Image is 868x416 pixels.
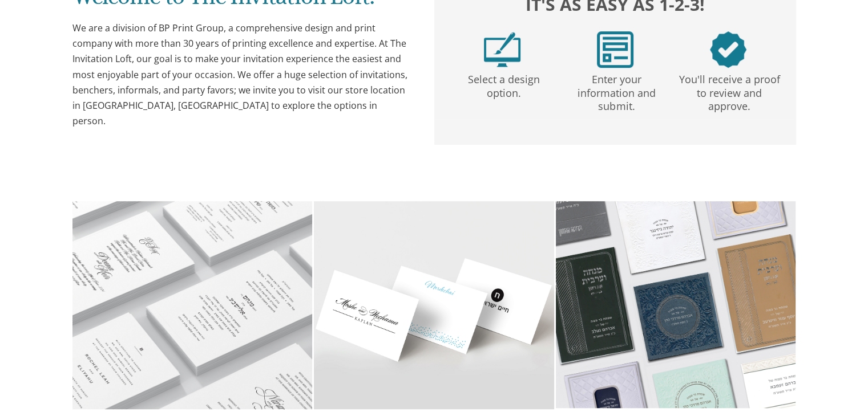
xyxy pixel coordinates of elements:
[72,21,411,129] div: We are a division of BP Print Group, a comprehensive design and print company with more than 30 y...
[484,31,520,68] img: step1.png
[675,68,784,113] p: You'll receive a proof to review and approve.
[710,31,746,68] img: step3.png
[597,31,633,68] img: step2.png
[449,68,558,100] p: Select a design option.
[562,68,671,113] p: Enter your information and submit.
